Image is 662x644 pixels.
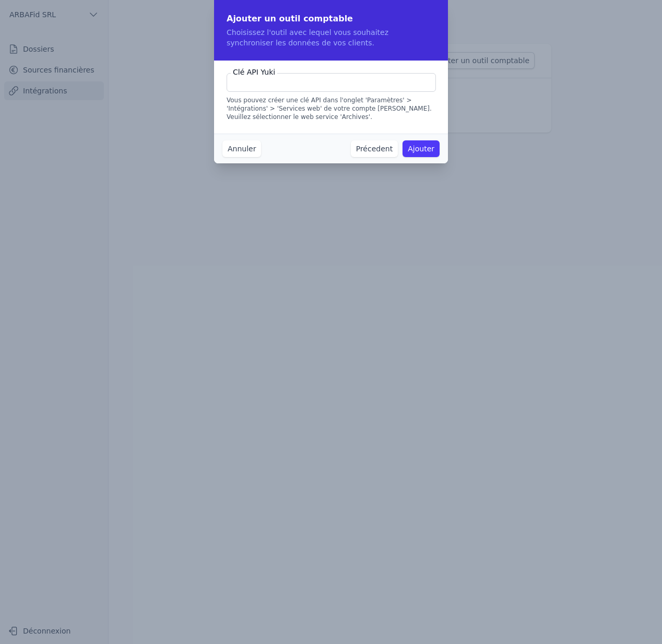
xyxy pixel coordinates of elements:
h2: Ajouter un outil comptable [227,13,435,25]
p: Choisissez l'outil avec lequel vous souhaitez synchroniser les données de vos clients. [227,27,435,48]
label: Clé API Yuki [231,67,277,77]
button: Précedent [351,140,398,157]
button: Ajouter [403,140,440,157]
button: Annuler [222,140,261,157]
p: Vous pouvez créer une clé API dans l'onglet 'Paramètres' > 'Intégrations' > 'Services web' de vot... [227,96,435,121]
